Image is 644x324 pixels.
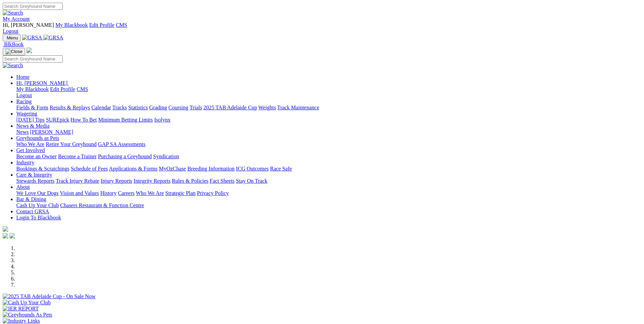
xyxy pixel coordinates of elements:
a: MyOzChase [159,166,186,172]
a: Industry [16,160,34,165]
a: Care & Integrity [16,172,52,178]
a: CMS [77,86,88,92]
div: Industry [16,166,641,172]
img: 2025 TAB Adelaide Cup - On Sale Now [3,293,96,300]
span: BlkBook [4,41,24,47]
span: Menu [7,35,18,40]
div: Wagering [16,117,641,123]
a: Cash Up Your Club [16,202,59,208]
a: Race Safe [270,166,292,172]
a: About [16,184,30,190]
img: logo-grsa-white.png [26,48,32,53]
a: History [100,190,116,196]
a: My Blackbook [16,86,49,92]
div: My Account [3,22,641,34]
a: GAP SA Assessments [98,141,146,147]
div: Care & Integrity [16,178,641,184]
a: Tracks [112,105,127,110]
a: Who We Are [136,190,164,196]
a: Stewards Reports [16,178,54,184]
div: Bar & Dining [16,202,641,209]
a: Stay On Track [236,178,267,184]
img: GRSA [43,35,63,41]
div: Greyhounds as Pets [16,141,641,147]
a: Calendar [91,105,111,110]
a: News [16,129,29,135]
div: News & Media [16,129,641,135]
a: Racing [16,98,32,104]
a: [DATE] Tips [16,117,44,123]
a: Who We Are [16,141,44,147]
a: Schedule of Fees [71,166,108,172]
a: Edit Profile [89,22,114,28]
a: ICG Outcomes [236,166,269,172]
a: Contact GRSA [16,209,49,214]
img: facebook.svg [3,233,8,238]
a: Minimum Betting Limits [98,117,153,123]
a: Careers [118,190,134,196]
img: twitter.svg [10,233,15,238]
a: Syndication [153,154,179,159]
a: Statistics [128,105,148,110]
a: Privacy Policy [197,190,229,196]
a: Weights [258,105,276,110]
a: 2025 TAB Adelaide Cup [203,105,257,110]
a: Injury Reports [100,178,132,184]
a: Logout [3,28,18,34]
a: Get Involved [16,147,45,153]
a: Breeding Information [187,166,235,172]
button: Toggle navigation [3,34,21,41]
a: Wagering [16,111,37,116]
div: Racing [16,105,641,111]
img: Search [3,10,23,16]
span: Hi, [PERSON_NAME] [16,80,68,86]
a: Greyhounds as Pets [16,135,59,141]
img: Cash Up Your Club [3,300,51,306]
a: BlkBook [3,41,24,47]
a: Hi, [PERSON_NAME] [16,80,69,86]
input: Search [3,3,63,10]
img: logo-grsa-white.png [3,226,8,232]
a: Track Injury Rebate [56,178,99,184]
input: Search [3,55,63,62]
span: Hi, [PERSON_NAME] [3,22,54,28]
a: My Account [3,16,30,22]
a: SUREpick [46,117,69,123]
img: GRSA [22,35,42,41]
a: Vision and Values [60,190,99,196]
a: How To Bet [71,117,97,123]
a: Become a Trainer [58,154,97,159]
a: My Blackbook [55,22,88,28]
a: [PERSON_NAME] [30,129,73,135]
a: Coursing [168,105,188,110]
a: Purchasing a Greyhound [98,154,152,159]
button: Toggle navigation [3,48,25,55]
a: Bookings & Scratchings [16,166,69,172]
a: Integrity Reports [133,178,170,184]
a: Isolynx [154,117,170,123]
a: Retire Your Greyhound [46,141,97,147]
a: Applications & Forms [109,166,158,172]
div: Hi, [PERSON_NAME] [16,86,641,98]
a: Become an Owner [16,154,57,159]
a: Fact Sheets [210,178,235,184]
div: About [16,190,641,196]
a: Home [16,74,30,80]
div: Get Involved [16,154,641,160]
a: Results & Replays [50,105,90,110]
a: Grading [149,105,167,110]
img: Close [5,49,22,54]
a: We Love Our Dogs [16,190,58,196]
a: Chasers Restaurant & Function Centre [60,202,144,208]
a: News & Media [16,123,50,129]
a: Login To Blackbook [16,215,61,220]
a: CMS [116,22,127,28]
img: Search [3,62,23,69]
a: Strategic Plan [165,190,196,196]
img: Industry Links [3,318,40,324]
a: Edit Profile [50,86,75,92]
a: Rules & Policies [172,178,208,184]
a: Track Maintenance [277,105,319,110]
a: Bar & Dining [16,196,46,202]
img: Greyhounds As Pets [3,312,52,318]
